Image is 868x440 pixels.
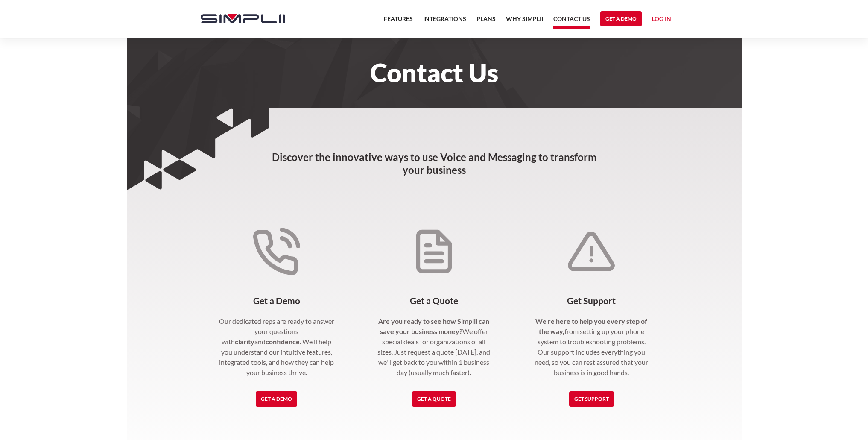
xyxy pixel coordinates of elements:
[378,317,489,335] strong: Are you ready to see how Simplii can save your business money?
[218,316,336,378] p: Our dedicated reps are ready to answer your questions with and . We'll help you understand our in...
[532,296,651,306] h4: Get Support
[535,317,647,335] strong: We're here to help you every step of the way,
[423,14,466,29] a: Integrations
[600,11,642,26] a: Get a Demo
[266,337,300,346] strong: confidence
[506,14,543,29] a: Why Simplii
[476,14,496,29] a: Plans
[256,391,297,407] a: Get a Demo
[218,296,336,306] h4: Get a Demo
[553,14,590,29] a: Contact US
[412,391,456,407] a: Get a Quote
[569,391,614,407] a: Get Support
[652,14,671,26] a: Log in
[375,316,493,378] p: We offer special deals for organizations of all sizes. Just request a quote [DATE], and we'll get...
[235,337,254,346] strong: clarity
[192,63,676,82] h1: Contact Us
[272,151,596,176] strong: Discover the innovative ways to use Voice and Messaging to transform your business
[375,296,493,306] h4: Get a Quote
[532,316,651,378] p: from setting up your phone system to troubleshooting problems. Our support includes everything yo...
[201,14,285,23] img: Simplii
[384,14,413,29] a: Features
